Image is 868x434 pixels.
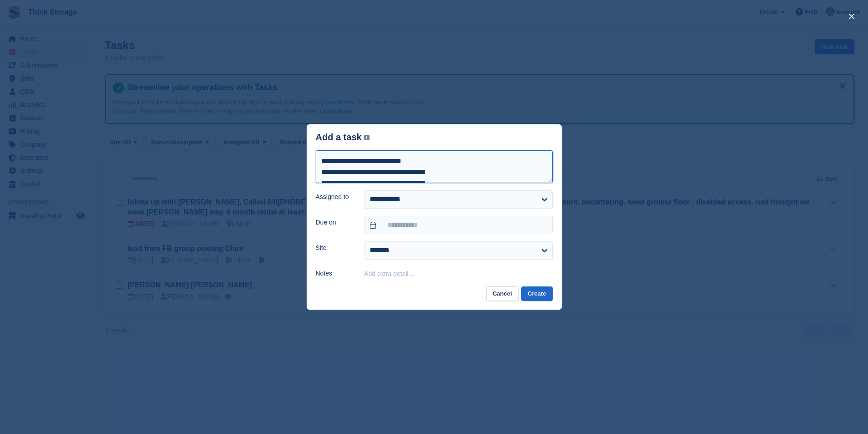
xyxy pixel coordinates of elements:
[364,270,415,277] button: Add extra detail…
[316,132,370,143] div: Add a task
[521,286,552,301] button: Create
[316,269,354,278] label: Notes
[486,286,519,301] button: Cancel
[316,218,354,227] label: Due on
[316,192,354,202] label: Assigned to
[316,243,354,253] label: Site
[364,135,370,140] img: icon-info-grey-7440780725fd019a000dd9b08b2336e03edf1995a4989e88bcd33f0948082b44.svg
[844,9,859,24] button: close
